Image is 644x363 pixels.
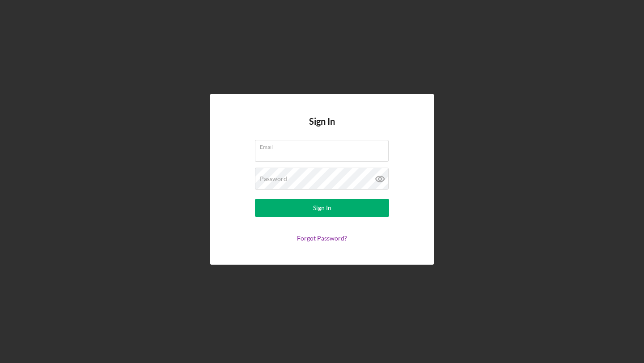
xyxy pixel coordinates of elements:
[260,140,389,150] label: Email
[297,234,347,242] a: Forgot Password?
[255,199,389,217] button: Sign In
[260,175,287,182] label: Password
[313,199,331,217] div: Sign In
[309,116,335,140] h4: Sign In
